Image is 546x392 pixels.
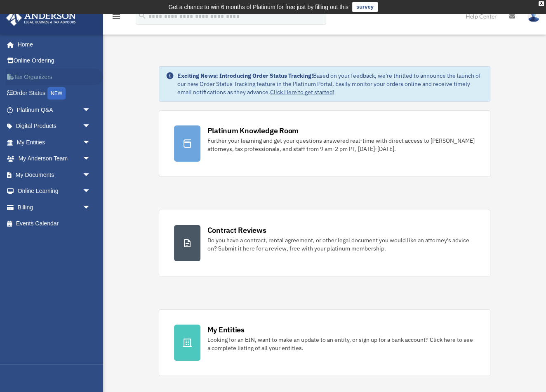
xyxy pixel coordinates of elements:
a: Digital Productsarrow_drop_down [6,118,103,135]
a: Home [6,36,99,53]
div: My Entities [207,325,244,335]
div: Based on your feedback, we're thrilled to announce the launch of our new Order Status Tracking fe... [177,72,483,96]
a: Platinum Q&Aarrow_drop_down [6,102,103,118]
a: Events Calendar [6,216,103,232]
a: Platinum Knowledge Room Further your learning and get your questions answered real-time with dire... [159,110,490,177]
i: search [138,11,147,20]
div: Do you have a contract, rental agreement, or other legal document you would like an attorney's ad... [207,236,475,253]
a: My Documentsarrow_drop_down [6,167,103,183]
a: menu [111,14,121,21]
strong: Exciting News: Introducing Order Status Tracking! [177,72,313,79]
div: Contract Reviews [207,225,266,235]
span: arrow_drop_down [82,183,99,200]
a: Tax Organizers [6,69,103,85]
img: User Pic [527,10,540,22]
div: NEW [47,87,66,100]
span: arrow_drop_down [82,167,99,183]
span: arrow_drop_down [82,134,99,151]
span: arrow_drop_down [82,102,99,118]
a: Billingarrow_drop_down [6,199,103,216]
a: survey [352,2,378,12]
a: My Anderson Teamarrow_drop_down [6,151,103,167]
span: arrow_drop_down [82,199,99,216]
span: arrow_drop_down [82,118,99,135]
img: Anderson Advisors Platinum Portal [4,10,78,26]
div: Further your learning and get your questions answered real-time with direct access to [PERSON_NAM... [207,137,475,153]
a: Contract Reviews Do you have a contract, rental agreement, or other legal document you would like... [159,210,490,276]
div: Platinum Knowledge Room [207,125,299,136]
div: Looking for an EIN, want to make an update to an entity, or sign up for a bank account? Click her... [207,336,475,352]
a: Order StatusNEW [6,85,103,102]
span: arrow_drop_down [82,151,99,167]
a: Online Learningarrow_drop_down [6,183,103,199]
a: My Entities Looking for an EIN, want to make an update to an entity, or sign up for a bank accoun... [159,309,490,376]
i: menu [111,12,121,21]
a: Online Ordering [6,53,103,69]
div: close [539,1,544,6]
div: Get a chance to win 6 months of Platinum for free just by filling out this [168,2,348,12]
a: My Entitiesarrow_drop_down [6,134,103,151]
a: Click Here to get started! [270,88,334,96]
